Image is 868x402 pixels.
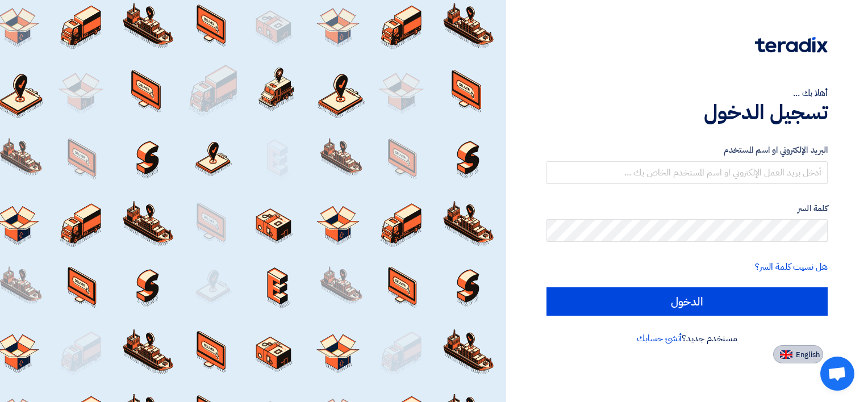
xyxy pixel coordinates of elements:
input: أدخل بريد العمل الإلكتروني او اسم المستخدم الخاص بك ... [546,161,828,184]
label: البريد الإلكتروني او اسم المستخدم [546,144,828,157]
div: مستخدم جديد؟ [546,332,828,345]
input: الدخول [546,287,828,316]
a: Open chat [820,357,854,391]
h1: تسجيل الدخول [546,100,828,125]
img: en-US.png [780,350,792,359]
a: أنشئ حسابك [637,332,682,345]
div: أهلا بك ... [546,86,828,100]
button: English [773,345,823,363]
label: كلمة السر [546,202,828,215]
img: Teradix logo [755,37,828,53]
a: هل نسيت كلمة السر؟ [755,260,828,274]
span: English [796,351,820,359]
